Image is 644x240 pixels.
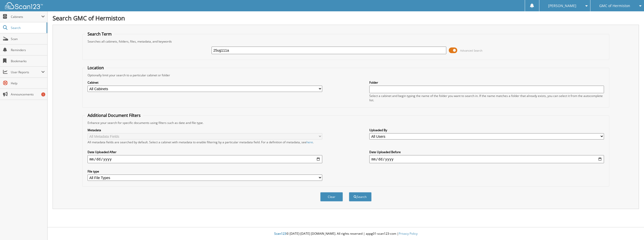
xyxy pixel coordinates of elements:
[88,140,322,144] div: All metadata fields are searched by default. Select a cabinet with metadata to enable filtering b...
[88,128,322,132] label: Metadata
[5,2,43,9] img: scan123-logo-white.svg
[53,14,639,22] h1: Search GMC of Hermiston
[85,39,607,44] div: Searches all cabinets, folders, files, metadata, and keywords
[85,113,143,118] legend: Additional Document Filters
[11,26,44,30] span: Search
[11,81,45,85] span: Help
[369,150,604,154] label: Date Uploaded Before
[88,169,322,174] label: File type
[11,37,45,41] span: Scan
[306,140,313,144] a: here
[369,155,604,163] input: end
[369,128,604,132] label: Uploaded By
[274,231,286,236] span: Scan123
[48,228,644,240] div: © [DATE]-[DATE] [DOMAIN_NAME]. All rights reserved | appg01-scan123-com |
[11,92,45,96] span: Announcements
[11,15,41,19] span: Cabinets
[11,59,45,63] span: Bookmarks
[85,121,607,125] div: Enhance your search for specific documents using filters such as date and file type.
[85,73,607,77] div: Optionally limit your search to a particular cabinet or folder
[85,31,114,37] legend: Search Term
[369,94,604,102] div: Select a cabinet and begin typing the name of the folder you want to search in. If the name match...
[11,70,41,74] span: User Reports
[369,80,604,85] label: Folder
[320,192,343,201] button: Clear
[41,92,45,96] div: 1
[85,65,106,71] legend: Location
[599,4,630,7] span: GMC of Hermiston
[88,150,322,154] label: Date Uploaded After
[88,155,322,163] input: start
[11,48,45,52] span: Reminders
[548,4,576,7] span: [PERSON_NAME]
[349,192,372,201] button: Search
[460,49,482,52] span: Advanced Search
[88,80,322,85] label: Cabinet
[399,231,418,236] a: Privacy Policy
